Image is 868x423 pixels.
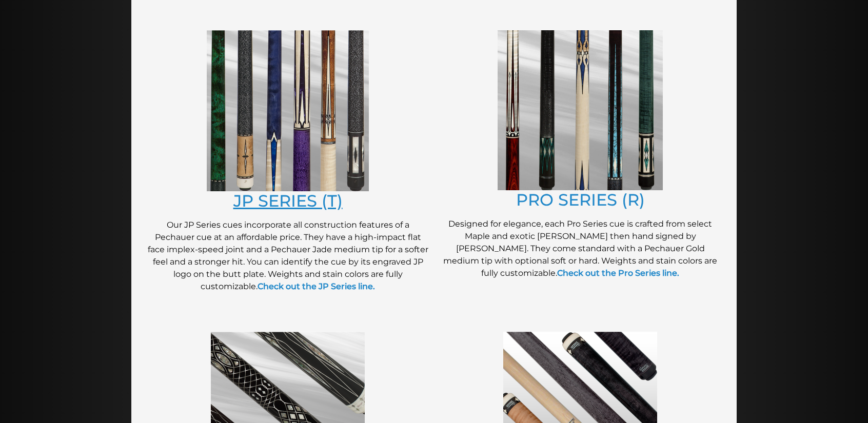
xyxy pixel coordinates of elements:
a: Check out the Pro Series line. [557,268,679,278]
p: Designed for elegance, each Pro Series cue is crafted from select Maple and exotic [PERSON_NAME] ... [439,218,721,279]
a: JP SERIES (T) [233,191,343,211]
p: Our JP Series cues incorporate all construction features of a Pechauer cue at an affordable price... [147,219,429,293]
a: Check out the JP Series line. [258,281,375,291]
a: PRO SERIES (R) [516,190,645,210]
